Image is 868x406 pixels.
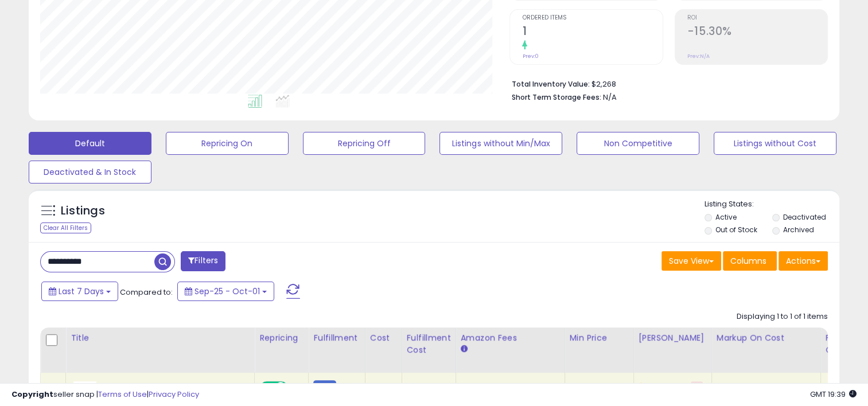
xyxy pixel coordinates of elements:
[687,25,827,40] h2: -15.30%
[71,332,250,344] div: Title
[29,132,151,155] button: Default
[439,132,562,155] button: Listings without Min/Max
[511,92,601,102] b: Short Term Storage Fees:
[687,15,827,21] span: ROI
[181,251,225,271] button: Filters
[737,311,828,322] div: Displaying 1 to 1 of 1 items
[704,199,839,210] p: Listing States:
[511,76,819,90] li: $2,268
[687,53,710,60] small: Prev: N/A
[313,332,360,344] div: Fulfillment
[120,287,173,298] span: Compared to:
[826,332,865,356] div: Fulfillable Quantity
[511,79,589,89] b: Total Inventory Value:
[714,132,836,155] button: Listings without Cost
[303,132,426,155] button: Repricing Off
[522,53,538,60] small: Prev: 0
[461,344,468,354] small: Amazon Fees.
[715,212,737,222] label: Active
[717,332,816,344] div: Markup on Cost
[40,222,91,233] div: Clear All Filters
[577,132,699,155] button: Non Competitive
[59,286,104,297] span: Last 7 Days
[461,332,560,344] div: Amazon Fees
[98,389,147,400] a: Terms of Use
[194,286,260,297] span: Sep-25 - Oct-01
[711,327,820,373] th: The percentage added to the cost of goods (COGS) that forms the calculator for Min & Max prices.
[783,225,814,235] label: Archived
[29,161,151,184] button: Deactivated & In Stock
[810,389,857,400] span: 2025-10-9 19:39 GMT
[522,25,662,40] h2: 1
[61,203,105,219] h5: Listings
[661,251,721,271] button: Save View
[639,332,707,344] div: [PERSON_NAME]
[779,251,828,271] button: Actions
[723,251,777,271] button: Columns
[177,282,274,301] button: Sep-25 - Oct-01
[11,389,53,400] strong: Copyright
[259,332,303,344] div: Repricing
[370,332,397,344] div: Cost
[11,389,199,400] div: seller snap | |
[570,332,629,344] div: Min Price
[602,92,616,103] span: N/A
[715,225,757,235] label: Out of Stock
[149,389,199,400] a: Privacy Policy
[166,132,289,155] button: Repricing On
[522,15,662,21] span: Ordered Items
[407,332,451,356] div: Fulfillment Cost
[730,255,766,267] span: Columns
[41,282,118,301] button: Last 7 Days
[783,212,826,222] label: Deactivated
